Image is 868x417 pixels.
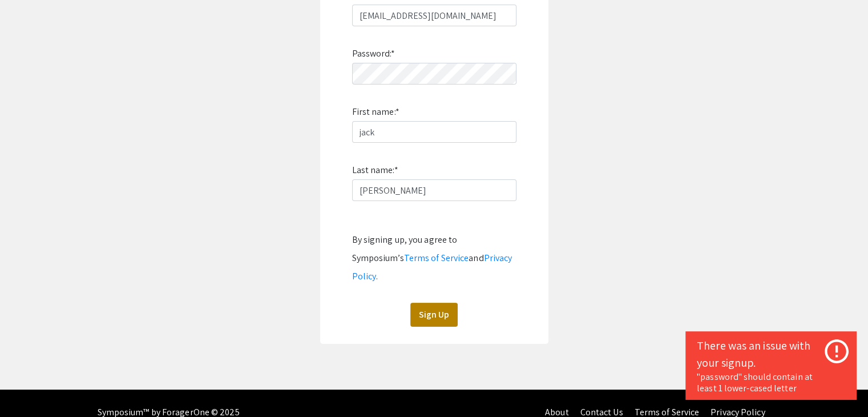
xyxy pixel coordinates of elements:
[410,303,458,327] button: Sign Up
[352,103,399,121] label: First name:
[352,231,516,286] div: By signing up, you agree to Symposium’s and .
[9,366,49,408] iframe: Chat
[404,252,469,264] a: Terms of Service
[352,161,398,179] label: Last name:
[697,337,845,371] div: There was an issue with your signup.
[352,45,395,63] label: Password:
[697,371,845,394] div: "password" should contain at least 1 lower-cased letter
